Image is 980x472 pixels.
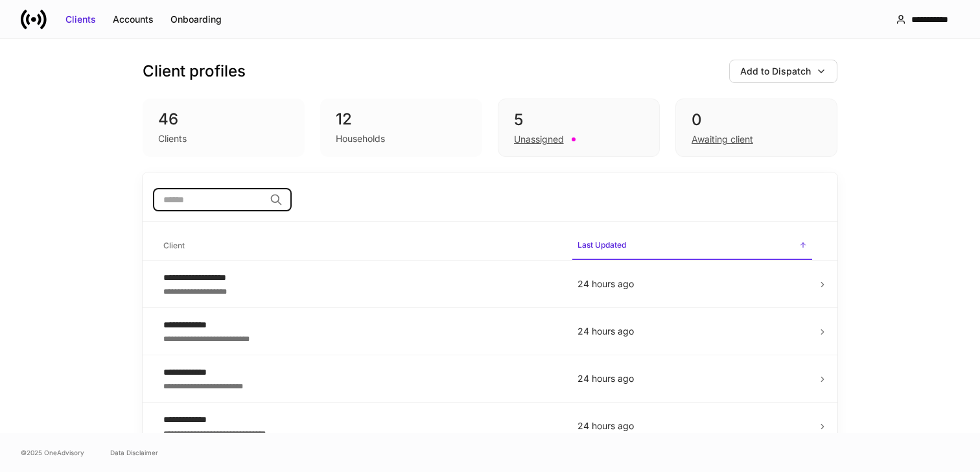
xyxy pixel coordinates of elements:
div: 0Awaiting client [675,99,837,157]
div: Accounts [113,13,154,26]
button: Accounts [104,9,162,30]
h6: Client [163,239,185,252]
div: Onboarding [170,13,222,26]
button: Onboarding [162,9,230,30]
div: 5 [514,110,644,130]
h6: Last Updated [577,239,626,251]
p: 24 hours ago [577,277,807,290]
span: Last Updated [572,232,812,260]
div: 46 [158,109,289,130]
div: Clients [65,13,96,26]
span: © 2025 OneAdvisory [21,447,84,458]
div: 12 [336,109,467,130]
div: Clients [158,132,187,145]
div: Unassigned [514,133,564,146]
div: 5Unassigned [498,99,660,157]
div: Add to Dispatch [740,65,811,78]
h3: Client profiles [143,61,246,82]
p: 24 hours ago [577,325,807,338]
p: 24 hours ago [577,372,807,385]
button: Add to Dispatch [729,60,837,83]
div: Awaiting client [692,133,753,146]
a: Data Disclaimer [110,447,158,458]
span: Client [158,233,562,259]
p: 24 hours ago [577,419,807,432]
div: 0 [692,110,821,130]
button: Clients [57,9,104,30]
div: Households [336,132,385,145]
